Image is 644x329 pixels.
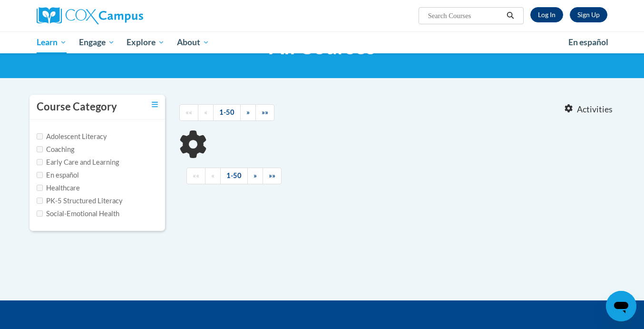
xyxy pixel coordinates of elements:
[37,183,80,193] label: Healthcare
[262,108,268,116] span: »»
[37,185,43,191] input: Checkbox for Options
[30,31,73,53] a: Learn
[213,104,241,121] a: 1-50
[37,131,107,142] label: Adolescent Literacy
[577,104,613,115] span: Activities
[246,108,250,116] span: »
[185,108,192,116] span: ««
[37,198,43,204] input: Checkbox for Options
[37,159,43,165] input: Checkbox for Options
[37,144,74,155] label: Coaching
[37,172,43,178] input: Checkbox for Options
[427,10,503,21] input: Search Courses
[193,171,199,179] span: ««
[211,171,215,179] span: «
[37,133,43,140] input: Checkbox for Options
[37,209,119,219] label: Social-Emotional Health
[120,31,171,53] a: Explore
[37,7,143,24] img: Cox Campus
[179,104,198,121] a: Begining
[37,170,79,180] label: En español
[171,31,215,53] a: About
[503,10,517,21] button: Search
[247,168,263,184] a: Next
[37,146,43,152] input: Checkbox for Options
[37,100,117,114] h3: Course Category
[220,168,248,184] a: 1-50
[152,100,158,110] a: Toggle collapse
[177,37,209,48] span: About
[240,104,256,121] a: Next
[22,31,622,53] div: Main menu
[568,37,608,47] span: En español
[37,210,43,217] input: Checkbox for Options
[198,104,214,121] a: Previous
[530,7,563,22] a: Log In
[570,7,607,22] a: Register
[37,7,217,24] a: Cox Campus
[269,171,275,179] span: »»
[186,168,205,184] a: Begining
[79,37,115,48] span: Engage
[254,171,257,179] span: »
[37,37,67,48] span: Learn
[37,196,123,206] label: PK-5 Structured Literacy
[37,157,119,168] label: Early Care and Learning
[263,168,282,184] a: End
[205,168,221,184] a: Previous
[562,32,615,52] a: En español
[127,37,165,48] span: Explore
[204,108,207,116] span: «
[255,104,274,121] a: End
[73,31,121,53] a: Engage
[606,291,636,321] iframe: Button to launch messaging window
